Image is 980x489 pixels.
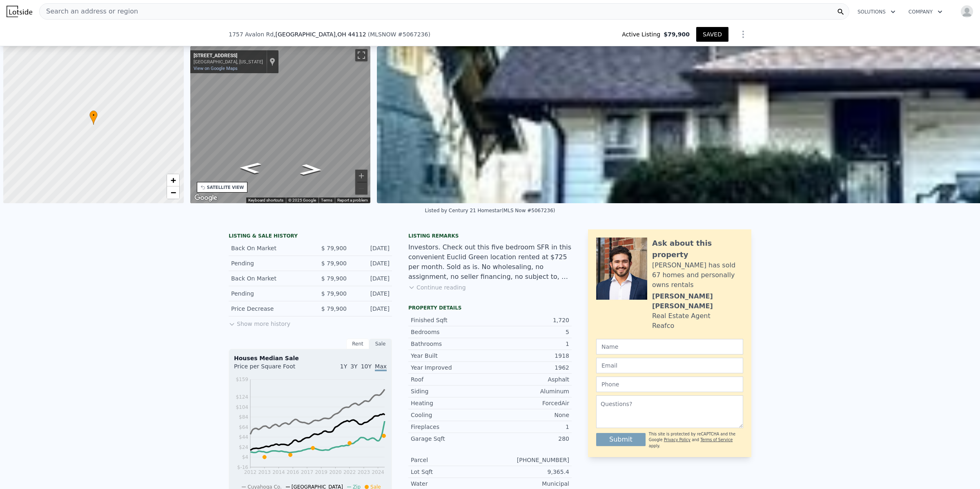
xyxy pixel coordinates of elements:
[237,464,248,470] tspan: $-16
[649,431,743,449] div: This site is protected by reCAPTCHA and the Google and apply.
[194,66,238,71] a: View on Google Maps
[490,411,569,419] div: None
[343,469,356,475] tspan: 2022
[170,187,176,197] span: −
[411,468,490,476] div: Lot Sqft
[258,469,271,475] tspan: 2013
[207,184,244,191] div: SATELLITE VIEW
[269,57,275,66] a: Show location on map
[652,321,674,331] div: Reafco
[652,311,710,321] div: Real Estate Agent
[190,46,371,203] div: Map
[411,411,490,419] div: Cooling
[89,112,98,119] span: •
[170,175,176,185] span: +
[321,260,347,267] span: $ 79,900
[301,469,314,475] tspan: 2017
[194,59,263,65] div: [GEOGRAPHIC_DATA], [US_STATE]
[490,352,569,360] div: 1918
[372,469,384,475] tspan: 2024
[192,193,219,203] a: Open this area in Google Maps (opens a new window)
[236,404,248,410] tspan: $104
[231,244,304,252] div: Back On Market
[700,437,733,442] a: Terms of Service
[652,292,743,311] div: [PERSON_NAME] [PERSON_NAME]
[490,423,569,431] div: 1
[346,339,369,349] div: Rent
[490,387,569,395] div: Aluminum
[190,46,371,203] div: Street View
[329,469,342,475] tspan: 2020
[490,435,569,443] div: 280
[664,30,690,38] span: $79,900
[290,162,331,178] path: Go Southeast, Avalon Rd
[236,394,248,400] tspan: $124
[272,469,285,475] tspan: 2014
[40,7,138,16] span: Search an address or region
[234,362,310,375] div: Price per Square Foot
[321,275,347,282] span: $ 79,900
[89,110,98,125] div: •
[490,468,569,476] div: 9,365.4
[353,259,390,267] div: [DATE]
[355,49,367,61] button: Toggle fullscreen view
[411,328,490,336] div: Bedrooms
[411,399,490,407] div: Heating
[735,26,751,43] button: Show Options
[408,305,572,311] div: Property details
[664,437,690,442] a: Privacy Policy
[242,454,248,460] tspan: $4
[596,433,646,446] button: Submit
[369,339,392,349] div: Sale
[353,305,390,313] div: [DATE]
[229,233,392,241] div: LISTING & SALE HISTORY
[321,245,347,251] span: $ 79,900
[408,242,572,282] div: Investors. Check out this five bedroom SFR in this convenient Euclid Green location rented at $72...
[411,316,490,324] div: Finished Sqft
[368,30,430,38] div: ( )
[375,363,387,371] span: Max
[288,198,316,202] span: © 2025 Google
[321,290,347,297] span: $ 79,900
[490,480,569,488] div: Municipal
[490,316,569,324] div: 1,720
[315,469,327,475] tspan: 2019
[851,4,902,19] button: Solutions
[194,53,263,59] div: [STREET_ADDRESS]
[167,174,179,186] a: Zoom in
[411,352,490,360] div: Year Built
[287,469,299,475] tspan: 2016
[696,27,728,42] button: SAVED
[596,377,743,392] input: Phone
[350,363,357,370] span: 3Y
[490,456,569,464] div: [PHONE_NUMBER]
[355,182,367,195] button: Zoom out
[274,30,366,38] span: , [GEOGRAPHIC_DATA]
[7,6,32,17] img: Lotside
[231,274,304,283] div: Back On Market
[425,208,555,213] div: Listed by Century 21 Homestar (MLS Now #5067236)
[408,283,466,292] button: Continue reading
[411,387,490,395] div: Siding
[960,5,973,18] img: avatar
[355,170,367,182] button: Zoom in
[652,260,743,290] div: [PERSON_NAME] has sold 67 homes and personally owns rentals
[361,363,372,370] span: 10Y
[411,363,490,372] div: Year Improved
[239,434,248,440] tspan: $44
[411,480,490,488] div: Water
[596,339,743,354] input: Name
[231,305,304,313] div: Price Decrease
[411,375,490,384] div: Roof
[353,289,390,298] div: [DATE]
[408,233,572,239] div: Listing remarks
[340,363,347,370] span: 1Y
[229,30,274,38] span: 1757 Avalon Rd
[353,274,390,283] div: [DATE]
[229,316,290,328] button: Show more history
[231,289,304,298] div: Pending
[411,456,490,464] div: Parcel
[652,238,743,260] div: Ask about this property
[167,186,179,199] a: Zoom out
[622,30,664,38] span: Active Listing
